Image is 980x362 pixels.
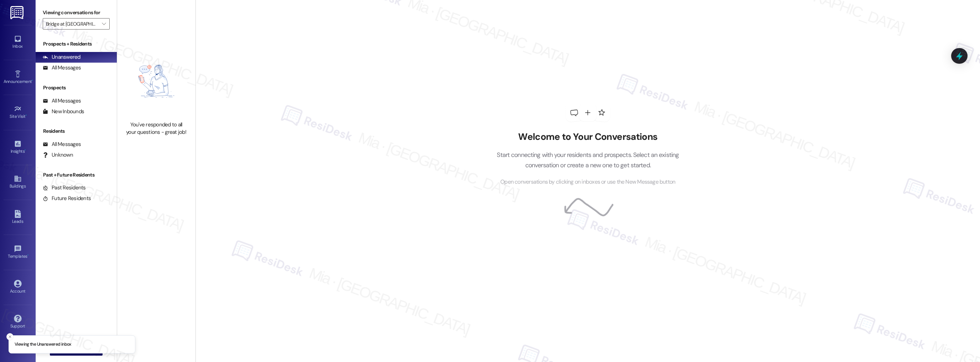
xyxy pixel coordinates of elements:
span: • [25,148,26,153]
div: You've responded to all your questions - great job! [125,121,188,136]
h2: Welcome to Your Conversations [486,131,690,143]
i:  [102,21,106,27]
div: All Messages [43,64,81,72]
div: Unanswered [43,53,80,61]
span: • [32,78,33,83]
a: Insights • [4,138,32,157]
a: Support [4,313,32,332]
input: All communities [46,18,98,30]
div: Prospects [36,84,117,91]
div: Past Residents [43,184,86,192]
a: Buildings [4,173,32,192]
div: New Inbounds [43,108,84,115]
span: • [26,113,27,118]
a: Site Visit • [4,103,32,122]
button: Close toast [6,333,14,340]
div: Past + Future Residents [36,171,117,179]
p: Start connecting with your residents and prospects. Select an existing conversation or create a n... [486,150,690,170]
div: All Messages [43,141,81,148]
img: empty-state [125,45,188,117]
a: Inbox [4,33,32,52]
img: ResiDesk Logo [10,6,25,19]
span: • [27,253,28,258]
div: Unknown [43,151,73,159]
a: Leads [4,208,32,227]
div: Future Residents [43,195,91,202]
div: Residents [36,127,117,135]
label: Viewing conversations for [43,7,110,18]
a: Account [4,278,32,297]
div: Prospects + Residents [36,40,117,48]
span: Open conversations by clicking on inboxes or use the New Message button [500,178,675,187]
div: All Messages [43,97,81,105]
a: Templates • [4,243,32,262]
p: Viewing the Unanswered inbox [15,341,71,348]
